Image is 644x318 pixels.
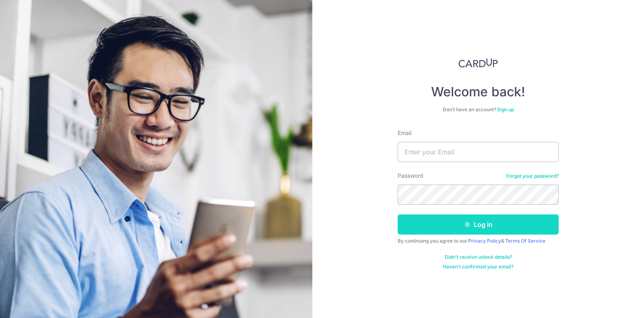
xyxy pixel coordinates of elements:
a: Privacy Policy [468,238,501,244]
a: Didn't receive unlock details? [445,254,512,260]
input: Enter your Email [398,142,559,162]
a: Forgot your password? [506,173,559,179]
label: Password [398,172,423,180]
label: Email [398,129,411,137]
div: Don’t have an account? [398,106,559,113]
a: Terms Of Service [505,238,545,244]
a: Sign up [497,106,514,112]
button: Log in [398,214,559,235]
h4: Welcome back! [398,84,559,100]
img: CardUp Logo [458,58,498,68]
div: By continuing you agree to our & [398,238,559,244]
a: Haven't confirmed your email? [443,264,514,270]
